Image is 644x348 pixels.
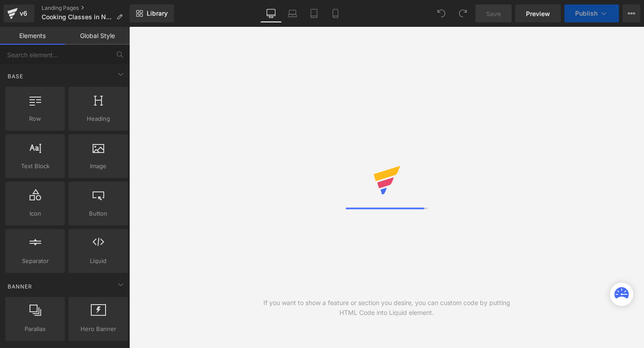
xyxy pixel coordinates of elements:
[325,4,346,22] a: Mobile
[260,4,282,22] a: Desktop
[18,8,29,19] div: v6
[130,4,174,22] a: New Library
[4,4,34,22] a: v6
[71,114,125,123] span: Heading
[65,27,130,45] a: Global Style
[282,4,303,22] a: Laptop
[71,161,125,171] span: Image
[7,72,24,81] span: Base
[7,282,33,291] span: Banner
[8,256,62,266] span: Separator
[8,209,62,218] span: Icon
[432,4,450,22] button: Undo
[486,9,501,18] span: Save
[42,13,113,21] span: Cooking Classes in NWA
[147,9,168,17] span: Library
[71,256,125,266] span: Liquid
[454,4,472,22] button: Redo
[8,161,62,171] span: Text Block
[42,4,130,12] a: Landing Pages
[515,4,561,22] a: Preview
[258,298,516,318] div: If you want to show a feature or section you desire, you can custom code by putting HTML Code int...
[303,4,325,22] a: Tablet
[575,10,597,17] span: Publish
[564,4,619,22] button: Publish
[71,324,125,334] span: Hero Banner
[71,209,125,218] span: Button
[8,114,62,123] span: Row
[526,9,550,18] span: Preview
[623,4,640,22] button: More
[8,324,62,334] span: Parallax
